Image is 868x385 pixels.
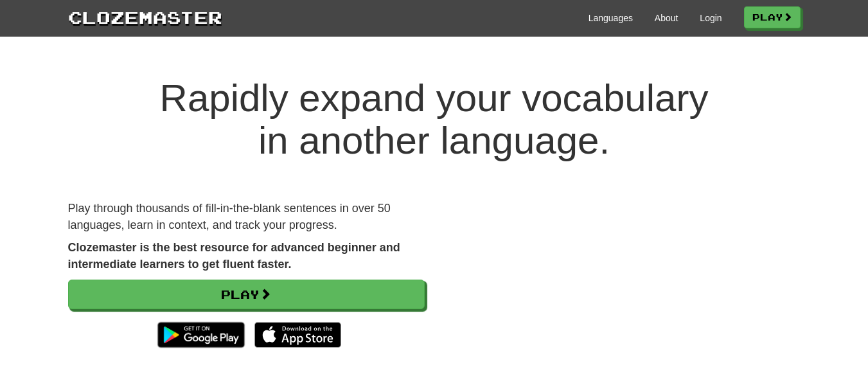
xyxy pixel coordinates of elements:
a: Clozemaster [68,5,222,29]
img: Get it on Google Play [151,316,251,354]
img: Download_on_the_App_Store_Badge_US-UK_135x40-25178aeef6eb6b83b96f5f2d004eda3bffbb37122de64afbaef7... [254,322,341,348]
a: Play [68,280,425,309]
p: Play through thousands of fill-in-the-blank sentences in over 50 languages, learn in context, and... [68,201,425,233]
strong: Clozemaster is the best resource for advanced beginner and intermediate learners to get fluent fa... [68,241,400,271]
a: Languages [589,12,633,24]
a: Play [744,6,801,28]
a: About [655,12,678,24]
a: Login [700,12,722,24]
